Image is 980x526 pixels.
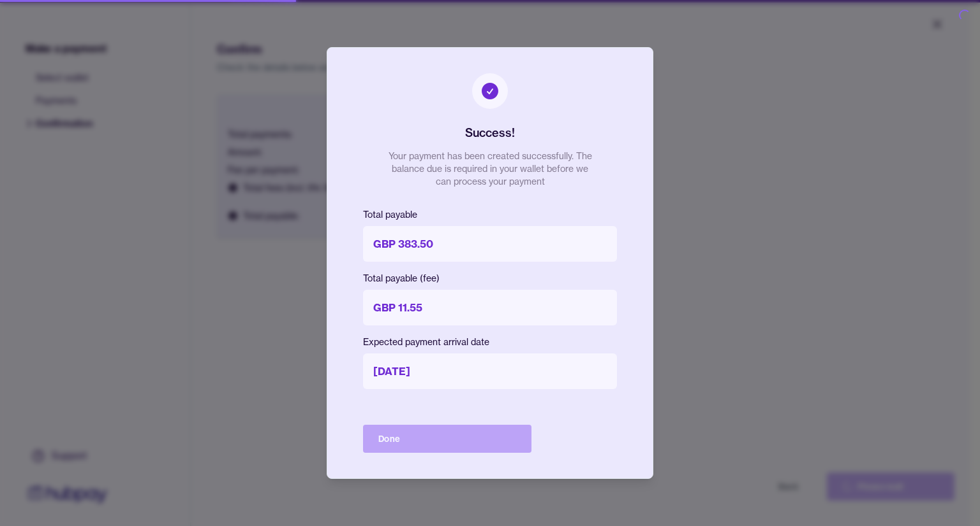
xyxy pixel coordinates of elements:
[363,272,617,285] p: Total payable (fee)
[363,353,617,389] p: [DATE]
[388,150,592,188] p: Your payment has been created successfully. The balance due is required in your wallet before we ...
[363,336,617,348] p: Expected payment arrival date
[363,208,617,221] p: Total payable
[465,124,515,142] h2: Success!
[363,226,617,262] p: GBP 383.50
[363,290,617,325] p: GBP 11.55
